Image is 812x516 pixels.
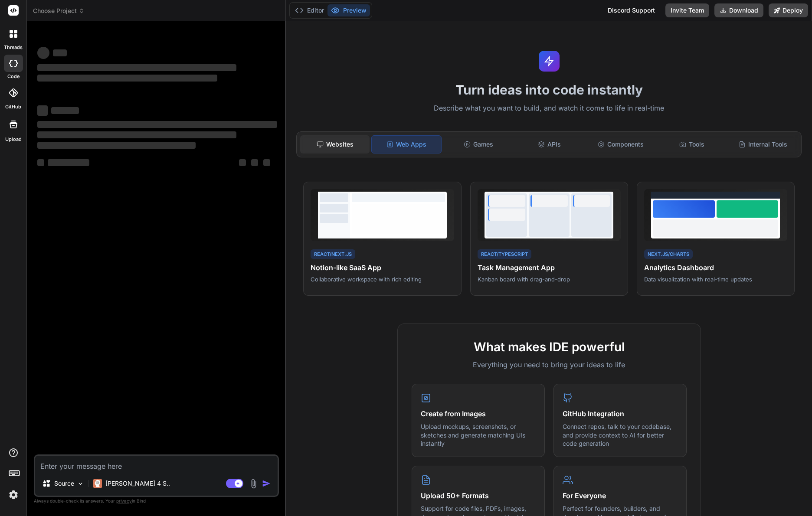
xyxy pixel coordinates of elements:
[48,159,89,166] span: ‌
[7,73,20,80] label: code
[412,338,687,356] h2: What makes IDE powerful
[327,4,370,16] button: Preview
[478,275,621,283] p: Kanban board with drag-and-drop
[77,480,84,487] img: Pick Models
[644,249,693,259] div: Next.js/Charts
[37,142,196,149] span: ‌
[249,479,259,489] img: attachment
[478,249,531,259] div: React/TypeScript
[412,359,687,370] p: Everything you need to bring your ideas to life
[37,131,236,138] span: ‌
[421,422,536,448] p: Upload mockups, screenshots, or sketches and generate matching UIs instantly
[34,497,279,505] p: Always double-check its answers. Your in Bind
[37,64,236,71] span: ‌
[421,490,536,501] h4: Upload 50+ Formats
[665,3,709,17] button: Invite Team
[53,49,67,56] span: ‌
[300,135,370,153] div: Websites
[291,103,807,114] p: Describe what you want to build, and watch it come to life in real-time
[657,135,727,153] div: Tools
[37,75,217,82] span: ‌
[37,159,44,166] span: ‌
[5,103,21,111] label: GitHub
[586,135,655,153] div: Components
[602,3,660,17] div: Discord Support
[644,262,787,273] h4: Analytics Dashboard
[311,249,355,259] div: React/Next.js
[105,479,170,488] p: [PERSON_NAME] 4 S..
[563,422,678,448] p: Connect repos, talk to your codebase, and provide context to AI for better code generation
[239,159,246,166] span: ‌
[251,159,258,166] span: ‌
[116,498,132,503] span: privacy
[563,490,678,501] h4: For Everyone
[478,262,621,273] h4: Task Management App
[5,136,22,143] label: Upload
[37,121,277,128] span: ‌
[54,479,74,488] p: Source
[563,408,678,419] h4: GitHub Integration
[6,487,21,502] img: settings
[4,44,23,51] label: threads
[37,47,49,59] span: ‌
[311,275,454,283] p: Collaborative workspace with rich editing
[262,479,271,488] img: icon
[51,107,79,114] span: ‌
[421,408,536,419] h4: Create from Images
[371,135,442,153] div: Web Apps
[443,135,513,153] div: Games
[93,479,102,488] img: Claude 4 Sonnet
[291,4,327,16] button: Editor
[714,3,763,17] button: Download
[728,135,798,153] div: Internal Tools
[291,82,807,98] h1: Turn ideas into code instantly
[37,105,48,116] span: ‌
[769,3,808,17] button: Deploy
[515,135,584,153] div: APIs
[33,7,85,15] span: Choose Project
[311,262,454,273] h4: Notion-like SaaS App
[644,275,787,283] p: Data visualization with real-time updates
[263,159,270,166] span: ‌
